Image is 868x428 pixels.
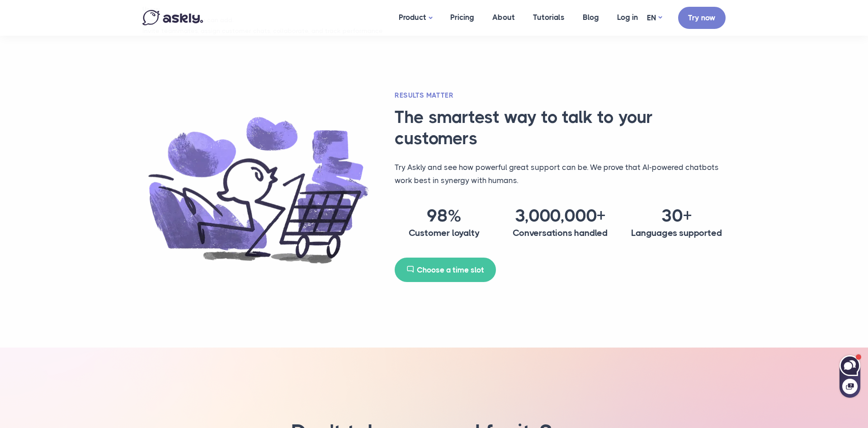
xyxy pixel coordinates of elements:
[395,205,493,227] h3: 98%
[142,10,203,25] img: Askly
[395,258,496,282] a: Choose a time slot
[627,205,726,227] h3: 30+
[511,205,609,227] h3: 3,000,000+
[395,226,493,240] h4: Customer loyalty
[142,105,372,267] img: Askly bird
[395,107,726,150] h3: The smartest way to talk to your customers
[647,11,662,24] a: EN
[839,353,861,399] iframe: Askly chat
[678,7,726,29] a: Try now
[395,161,726,187] p: Try Askly and see how powerful great support can be. We prove that AI-powered chatbots work best ...
[627,226,726,240] h4: Languages supported
[511,226,609,240] h4: Conversations handled
[395,91,726,100] h2: Results matter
